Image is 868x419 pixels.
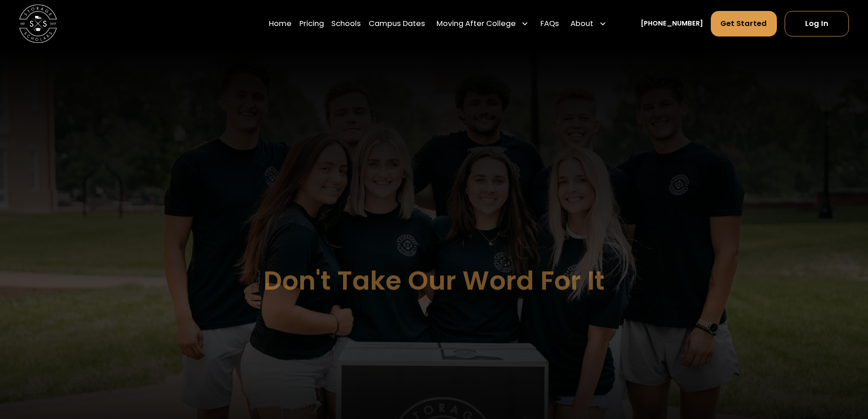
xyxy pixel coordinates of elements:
div: Moving After College [437,18,516,30]
h1: Don't Take Our Word For It [263,266,605,295]
div: Moving After College [433,10,533,37]
a: Schools [331,10,361,37]
a: FAQs [540,10,559,37]
a: Pricing [299,10,324,37]
a: Get Started [711,11,777,36]
a: Home [269,10,292,37]
a: home [19,5,57,42]
a: [PHONE_NUMBER] [641,19,703,29]
img: Storage Scholars main logo [19,5,57,42]
div: About [567,10,611,37]
div: About [570,18,593,30]
a: Log In [785,11,849,36]
a: Campus Dates [369,10,425,37]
